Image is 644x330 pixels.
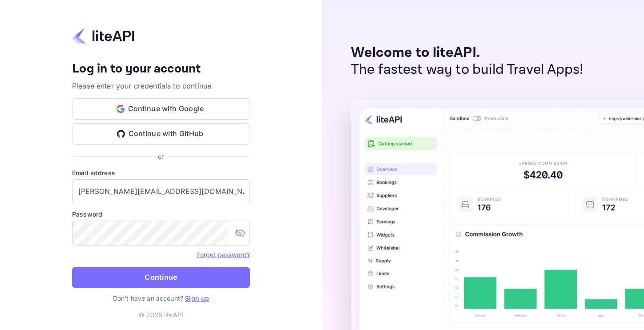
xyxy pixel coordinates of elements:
a: Forget password? [197,250,250,259]
p: Welcome to liteAPI. [351,44,584,61]
p: Don't have an account? [72,294,250,303]
p: The fastest way to build Travel Apps! [351,61,584,78]
h4: Log in to your account [72,61,250,77]
p: © 2025 liteAPI [139,310,183,319]
button: Continue with Google [72,98,250,120]
label: Password [72,209,250,219]
a: Sign up [185,294,209,302]
button: Continue [72,267,250,288]
p: Please enter your credentials to continue [72,80,250,91]
img: liteapi [72,27,134,44]
input: Enter your email address [72,179,250,204]
p: or [158,152,164,161]
button: Continue with GitHub [72,123,250,145]
button: toggle password visibility [231,224,249,242]
label: Email address [72,168,250,177]
a: Forget password? [197,251,250,258]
